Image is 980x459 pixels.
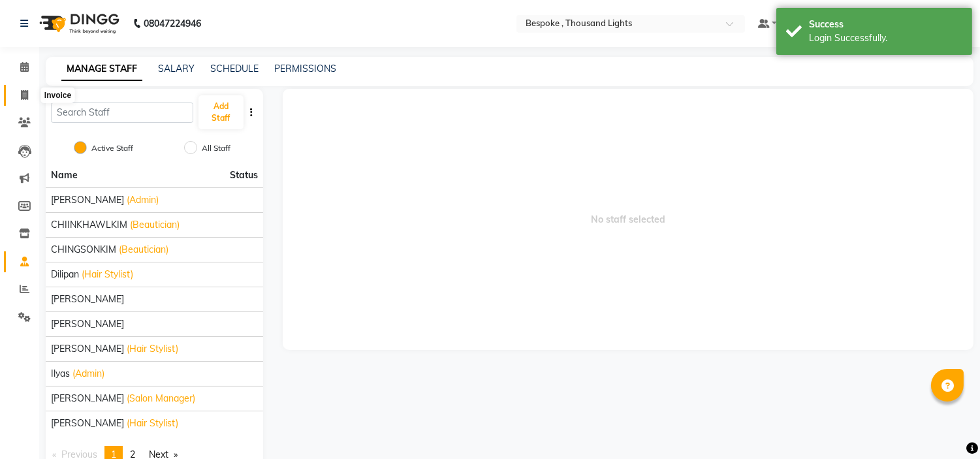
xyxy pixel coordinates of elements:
span: (Hair Stylist) [82,268,133,281]
img: logo [33,5,123,42]
b: 08047224946 [144,5,201,42]
span: (Salon Manager) [127,392,195,405]
span: (Beautician) [119,243,168,257]
span: [PERSON_NAME] [51,193,124,207]
label: Active Staff [91,142,133,154]
div: Invoice [41,87,74,103]
span: CHIINKHAWLKIM [51,218,127,232]
span: CHINGSONKIM [51,243,116,257]
label: All Staff [202,142,230,154]
span: Dilipan [51,268,79,281]
a: SCHEDULE [210,63,259,74]
a: PERMISSIONS [274,63,336,74]
input: Search Staff [51,103,193,123]
span: (Hair Stylist) [127,417,178,430]
span: (Hair Stylist) [127,342,178,356]
a: MANAGE STAFF [61,57,142,81]
button: Add Staff [198,95,244,129]
span: (Admin) [127,193,159,207]
span: Name [51,169,78,181]
span: [PERSON_NAME] [51,317,124,331]
span: (Admin) [72,367,104,381]
span: [PERSON_NAME] [51,392,124,405]
span: [PERSON_NAME] [51,417,124,430]
div: Login Successfully. [809,31,962,45]
span: [PERSON_NAME] [51,293,124,306]
div: Success [809,18,962,31]
span: Status [230,168,258,182]
span: [PERSON_NAME] [51,342,124,356]
span: Ilyas [51,367,70,381]
a: SALARY [158,63,195,74]
span: No staff selected [283,89,973,350]
span: (Beautician) [130,218,180,232]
